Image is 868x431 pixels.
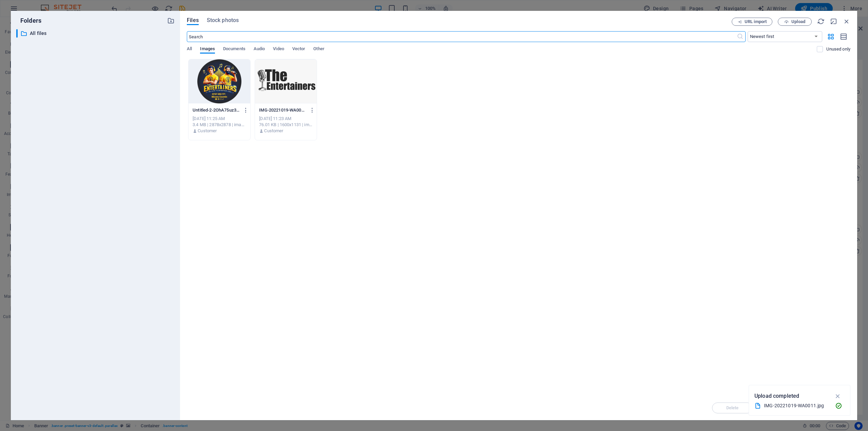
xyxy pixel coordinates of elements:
[778,18,812,26] button: Upload
[16,16,41,25] p: Folders
[754,392,799,400] p: Upload completed
[745,20,767,24] span: URL import
[187,16,199,24] span: Files
[187,31,736,42] input: Search
[843,18,850,25] i: Close
[791,20,805,24] span: Upload
[292,45,305,54] span: Vector
[264,128,283,134] p: Customer
[193,107,240,113] p: Untitled-2-2OhA75uz3hBnrYEPsO9T9g.png
[732,18,772,26] button: URL import
[313,45,324,54] span: Other
[830,18,837,25] i: Minimize
[764,402,830,410] div: IMG-20221019-WA0011.jpg
[826,46,850,52] p: Displays only files that are not in use on the website. Files added during this session can still...
[193,122,246,128] div: 3.4 MB | 2878x2878 | image/png
[817,18,825,25] i: Reload
[167,17,175,24] i: Create new folder
[193,116,246,122] div: [DATE] 11:25 AM
[273,45,284,54] span: Video
[187,45,192,54] span: All
[30,30,162,37] p: All files
[198,128,217,134] p: Customer
[200,45,215,54] span: Images
[259,116,313,122] div: [DATE] 11:23 AM
[207,16,239,24] span: Stock photos
[259,107,307,113] p: IMG-20221019-WA0011-VR1uB4L2_LqVIZdNe8qsCA.jpg
[259,122,313,128] div: 76.01 KB | 1600x1131 | image/jpeg
[223,45,245,54] span: Documents
[16,29,18,38] div: ​
[254,45,265,54] span: Audio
